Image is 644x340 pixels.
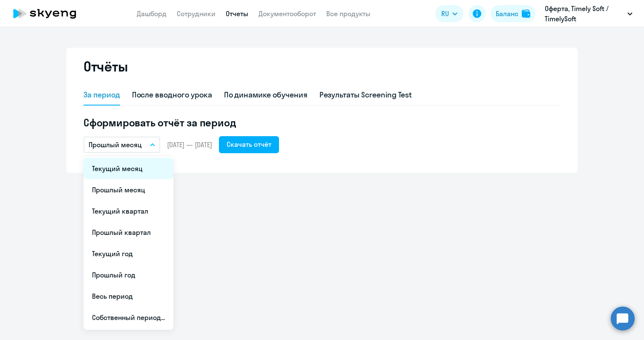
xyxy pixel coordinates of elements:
a: Дашборд [137,9,167,18]
div: За период [83,89,120,100]
div: Баланс [496,9,518,19]
h5: Сформировать отчёт за период [83,116,561,129]
ul: RU [83,156,173,330]
div: Скачать отчёт [227,139,271,149]
div: После вводного урока [132,89,212,100]
p: Оферта, Timely Soft / TimelySoft [545,3,624,24]
button: RU [435,5,463,22]
a: Отчеты [226,9,248,18]
button: Балансbalance [491,5,535,22]
span: RU [441,9,449,19]
button: Прошлый месяц [83,137,160,153]
a: Сотрудники [177,9,216,18]
h2: Отчёты [83,58,128,75]
a: Все продукты [326,9,371,18]
span: [DATE] — [DATE] [167,140,212,149]
a: Документооборот [259,9,316,18]
p: Прошлый месяц [89,140,142,150]
button: Скачать отчёт [219,136,279,153]
div: Результаты Screening Test [319,89,412,100]
div: По динамике обучения [224,89,308,100]
button: Оферта, Timely Soft / TimelySoft [540,3,637,24]
img: balance [522,9,530,18]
